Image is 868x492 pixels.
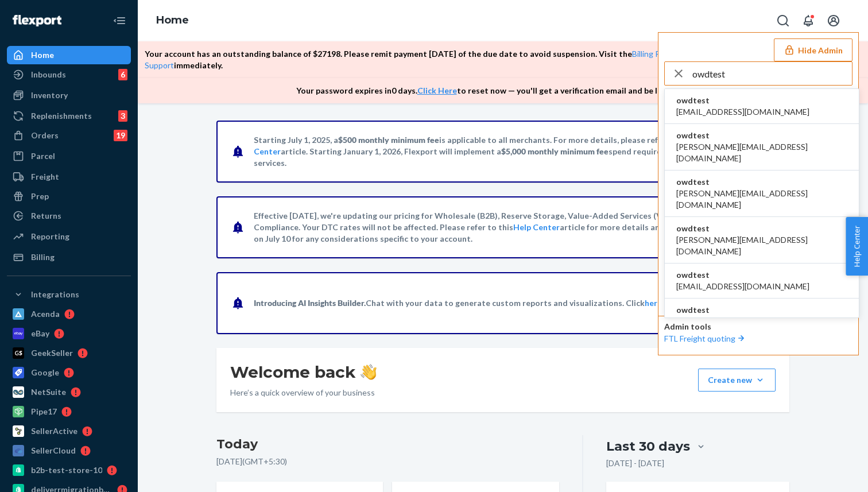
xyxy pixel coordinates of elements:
div: Parcel [31,150,55,162]
a: SellerCloud [7,441,131,460]
span: owdtest [676,304,809,316]
div: SellerActive [31,425,77,437]
a: Inbounds6 [7,65,131,84]
div: Inbounds [31,69,66,80]
button: Hide Admin [774,38,852,61]
p: Your password expires in 0 days . to reset now — you'll get a verification email and be logged out. [296,85,699,96]
a: Billing Page [632,49,673,59]
span: owdtest [676,223,847,234]
div: 19 [114,130,127,141]
div: NetSuite [31,386,66,398]
a: Google [7,363,131,382]
div: 6 [118,69,127,80]
button: Close Navigation [108,9,131,32]
span: [PERSON_NAME][EMAIL_ADDRESS][DOMAIN_NAME] [676,188,847,211]
a: Parcel [7,147,131,165]
div: Replenishments [31,110,92,122]
p: Here’s a quick overview of your business [230,387,377,398]
div: Integrations [31,289,79,300]
div: Last 30 days [606,437,690,455]
div: Home [31,49,54,61]
a: b2b-test-store-10 [7,461,131,479]
p: Chat with your data to generate custom reports and visualizations. Click to get started. [254,297,719,309]
input: Search or paste seller ID [692,62,852,85]
ol: breadcrumbs [147,4,198,37]
a: Home [156,14,189,26]
div: 3 [118,110,127,122]
div: Freight [31,171,59,183]
button: Open account menu [822,9,845,32]
a: FTL Freight quoting [664,334,747,343]
span: Introducing AI Insights Builder. [254,298,366,308]
span: [EMAIL_ADDRESS][DOMAIN_NAME] [676,316,809,327]
div: Pipe17 [31,406,57,417]
span: $500 monthly minimum fee [338,135,439,145]
a: Help Center [513,222,560,232]
p: Admin tools [664,321,852,332]
img: hand-wave emoji [361,364,377,380]
a: Click Here [417,86,457,95]
span: owdtest [676,176,847,188]
a: NetSuite [7,383,131,401]
div: Orders [31,130,59,141]
div: Prep [31,191,49,202]
a: Pipe17 [7,402,131,421]
button: Create new [698,369,776,392]
span: owdtest [676,95,809,106]
div: Returns [31,210,61,222]
div: Google [31,367,59,378]
a: Replenishments3 [7,107,131,125]
div: Acenda [31,308,60,320]
img: Flexport logo [13,15,61,26]
p: [DATE] - [DATE] [606,458,664,469]
span: [PERSON_NAME][EMAIL_ADDRESS][DOMAIN_NAME] [676,234,847,257]
a: Acenda [7,305,131,323]
div: GeekSeller [31,347,73,359]
button: Open Search Box [772,9,795,32]
a: Home [7,46,131,64]
div: Billing [31,251,55,263]
div: Inventory [31,90,68,101]
p: Effective [DATE], we're updating our pricing for Wholesale (B2B), Reserve Storage, Value-Added Se... [254,210,750,245]
a: eBay [7,324,131,343]
div: SellerCloud [31,445,76,456]
h1: Welcome back [230,362,377,382]
a: GeekSeller [7,344,131,362]
p: [DATE] ( GMT+5:30 ) [216,456,559,467]
a: here [645,298,662,308]
span: [EMAIL_ADDRESS][DOMAIN_NAME] [676,106,809,118]
span: owdtest [676,130,847,141]
a: SellerActive [7,422,131,440]
p: Starting July 1, 2025, a is applicable to all merchants. For more details, please refer to this a... [254,134,750,169]
a: Inventory [7,86,131,104]
span: $5,000 monthly minimum fee [501,146,609,156]
button: Integrations [7,285,131,304]
button: Open notifications [797,9,820,32]
a: Returns [7,207,131,225]
span: [PERSON_NAME][EMAIL_ADDRESS][DOMAIN_NAME] [676,141,847,164]
a: Freight [7,168,131,186]
p: Your account has an outstanding balance of $ 27198 . Please remit payment [DATE] of the due date ... [145,48,850,71]
div: b2b-test-store-10 [31,464,102,476]
a: Billing [7,248,131,266]
div: Reporting [31,231,69,242]
h3: Today [216,435,559,454]
a: Prep [7,187,131,206]
span: [EMAIL_ADDRESS][DOMAIN_NAME] [676,281,809,292]
span: owdtest [676,269,809,281]
a: Orders19 [7,126,131,145]
button: Help Center [846,217,868,276]
a: Reporting [7,227,131,246]
div: eBay [31,328,49,339]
